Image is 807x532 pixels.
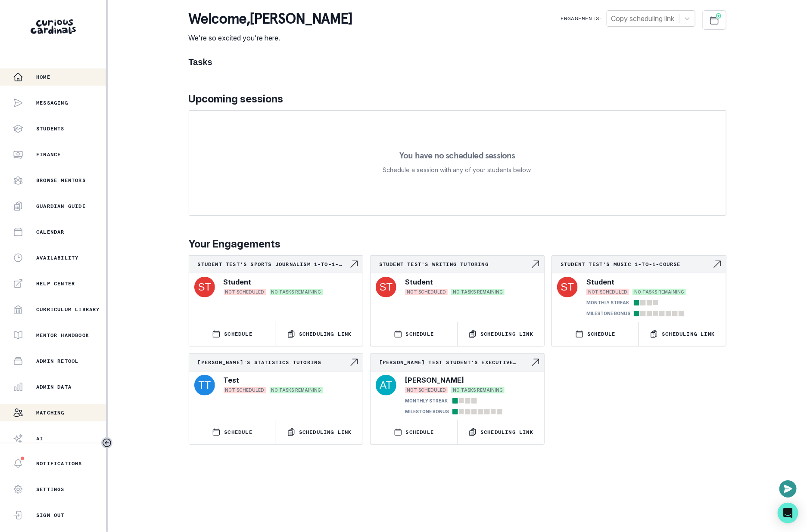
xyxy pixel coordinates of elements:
p: Browse Mentors [36,177,86,184]
p: Scheduling Link [480,429,533,436]
p: [PERSON_NAME] [405,375,464,385]
button: Scheduling Link [276,420,363,444]
p: Sign Out [36,512,65,519]
p: Test [224,375,240,385]
p: MILESTONE BONUS [586,310,630,317]
svg: Navigate to engagement page [712,259,723,269]
button: Scheduling Link [276,322,363,346]
p: MONTHLY STREAK [586,300,629,306]
img: svg [557,277,578,297]
a: [PERSON_NAME] test student's Executive Function tutoringNavigate to engagement page[PERSON_NAME]N... [371,354,544,417]
p: MILESTONE BONUS [405,408,449,415]
a: [PERSON_NAME]'s Statistics tutoringNavigate to engagement pageTestNOT SCHEDULEDNO TASKS REMAINING [189,354,363,397]
p: Student [224,277,252,287]
p: Finance [36,151,61,158]
svg: Navigate to engagement page [530,357,541,368]
p: Schedule a session with any of your students below. [383,165,532,175]
p: We're so excited you're here. [189,33,352,43]
img: Curious Cardinals Logo [31,19,76,34]
p: Student Test's Sports Journalism 1-to-1-course [198,261,349,268]
p: Admin Retool [36,358,78,365]
p: Availability [36,254,78,261]
p: Student Test's Writing tutoring [379,261,530,268]
p: Matching [36,409,65,416]
p: Your Engagements [189,236,726,252]
button: SCHEDULE [371,420,457,444]
button: Scheduling Link [458,322,544,346]
button: Scheduling Link [458,420,544,444]
a: Student Test's Music 1-to-1-courseNavigate to engagement pageStudentNOT SCHEDULEDNO TASKS REMAINI... [552,256,726,319]
h1: Tasks [189,57,726,67]
div: Copy scheduling link [611,13,675,24]
img: svg [194,375,215,396]
p: Settings [36,486,65,493]
span: NO TASKS REMAINING [633,289,686,295]
button: SCHEDULE [189,420,276,444]
img: svg [376,375,396,396]
span: NO TASKS REMAINING [270,387,323,393]
button: SCHEDULE [189,322,276,346]
button: Open or close messaging widget [779,480,797,498]
p: Engagements: [561,15,603,22]
p: [PERSON_NAME]'s Statistics tutoring [198,359,349,366]
span: NOT SCHEDULED [405,387,448,393]
span: NO TASKS REMAINING [451,387,505,393]
span: NOT SCHEDULED [224,289,266,295]
svg: Navigate to engagement page [349,259,359,269]
svg: Navigate to engagement page [349,357,359,368]
span: NOT SCHEDULED [405,289,448,295]
p: Curriculum Library [36,306,100,313]
button: Scheduling Link [639,322,726,346]
p: SCHEDULE [587,331,616,337]
p: MONTHLY STREAK [405,398,448,404]
a: Student Test's Writing tutoringNavigate to engagement pageStudentNOT SCHEDULEDNO TASKS REMAINING [371,256,544,299]
p: Messaging [36,99,68,106]
p: Mentor Handbook [36,332,89,339]
img: svg [376,277,396,297]
p: Students [36,125,65,132]
span: NO TASKS REMAINING [270,289,323,295]
p: Student Test's Music 1-to-1-course [561,261,712,268]
button: Toggle sidebar [101,437,112,448]
p: SCHEDULE [406,331,434,337]
p: Scheduling Link [299,429,352,436]
p: SCHEDULE [224,429,252,436]
p: SCHEDULE [406,429,434,436]
button: SCHEDULE [552,322,639,346]
p: Student [586,277,614,287]
p: Calendar [36,229,65,235]
p: [PERSON_NAME] test student's Executive Function tutoring [379,359,530,366]
p: Welcome , [PERSON_NAME] [189,10,352,28]
p: SCHEDULE [224,331,252,337]
div: Open Intercom Messenger [778,503,798,523]
p: Scheduling Link [299,331,352,337]
p: AI [36,435,43,442]
p: Notifications [36,460,82,467]
p: Upcoming sessions [189,91,726,107]
p: Admin Data [36,384,72,390]
img: svg [194,277,215,297]
span: NOT SCHEDULED [224,387,266,393]
button: Schedule Sessions [702,10,726,30]
span: NO TASKS REMAINING [451,289,505,295]
button: SCHEDULE [371,322,457,346]
p: You have no scheduled sessions [399,151,515,160]
p: Home [36,74,50,80]
p: Help Center [36,280,75,287]
p: Guardian Guide [36,203,86,210]
p: Scheduling Link [480,331,533,337]
span: NOT SCHEDULED [586,289,629,295]
p: Student [405,277,433,287]
a: Student Test's Sports Journalism 1-to-1-courseNavigate to engagement pageStudentNOT SCHEDULEDNO T... [189,256,363,299]
p: Scheduling Link [662,331,715,337]
svg: Navigate to engagement page [530,259,541,269]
